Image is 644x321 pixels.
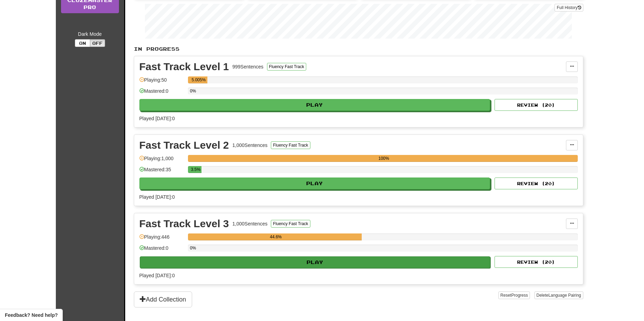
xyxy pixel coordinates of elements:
[495,178,578,189] button: Review (20)
[511,293,528,298] span: Progress
[555,4,583,11] button: Full History
[139,76,184,88] div: Playing: 50
[134,46,583,52] p: In Progress
[139,178,490,189] button: Play
[139,233,184,245] div: Playing: 446
[139,155,184,166] div: Playing: 1,000
[190,155,578,162] div: 100%
[139,140,229,150] div: Fast Track Level 2
[534,291,583,299] button: DeleteLanguage Pairing
[548,293,581,298] span: Language Pairing
[139,194,175,200] span: Played [DATE]: 0
[139,61,229,72] div: Fast Track Level 1
[495,99,578,111] button: Review (20)
[134,291,192,307] button: Add Collection
[232,142,267,149] div: 1,000 Sentences
[232,63,264,70] div: 999 Sentences
[139,219,229,229] div: Fast Track Level 3
[61,31,119,38] div: Dark Mode
[5,312,58,319] span: Open feedback widget
[190,233,362,240] div: 44.6%
[139,88,184,99] div: Mastered: 0
[139,245,184,256] div: Mastered: 0
[190,166,201,173] div: 3.5%
[495,256,578,268] button: Review (20)
[267,63,306,71] button: Fluency Fast Track
[498,291,530,299] button: ResetProgress
[232,220,267,227] div: 1,000 Sentences
[139,166,184,178] div: Mastered: 35
[90,39,105,47] button: Off
[139,99,490,111] button: Play
[271,141,310,149] button: Fluency Fast Track
[190,76,207,83] div: 5.005%
[139,116,175,121] span: Played [DATE]: 0
[139,273,175,278] span: Played [DATE]: 0
[271,220,310,228] button: Fluency Fast Track
[75,39,90,47] button: On
[140,256,491,268] button: Play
